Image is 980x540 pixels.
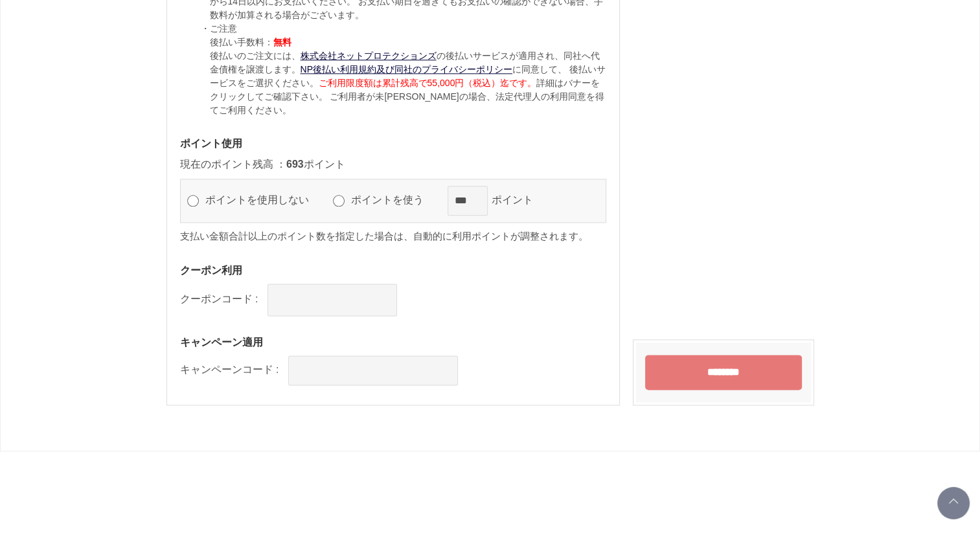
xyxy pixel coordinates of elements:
a: NP後払い利用規約及び同社のプライバシーポリシー [301,64,512,74]
p: 後払い手数料： 後払いのご注文には、 の後払いサービスが適用され、同社へ代金債権を譲渡します。 に同意して、 後払いサービスをご選択ください。 詳細はバナーをクリックしてご確認下さい。 ご利用者... [210,36,606,117]
label: ポイントを使う [348,194,439,205]
p: 支払い金額合計以上のポイント数を指定した場合は、自動的に利用ポイントが調整されます。 [180,229,606,244]
span: ご利用限度額は累計残高で55,000円（税込）迄です。 [319,78,537,88]
h3: ポイント使用 [180,137,606,150]
span: 693 [286,159,304,170]
span: 無料 [273,37,291,47]
label: キャンペーンコード : [180,364,279,375]
p: 現在のポイント残高 ： ポイント [180,157,606,172]
a: 株式会社ネットプロテクションズ [301,51,437,61]
label: ポイント [488,194,547,205]
h3: キャンペーン適用 [180,335,606,349]
h3: クーポン利用 [180,264,606,277]
label: クーポンコード : [180,293,258,304]
label: ポイントを使用しない [202,194,324,205]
